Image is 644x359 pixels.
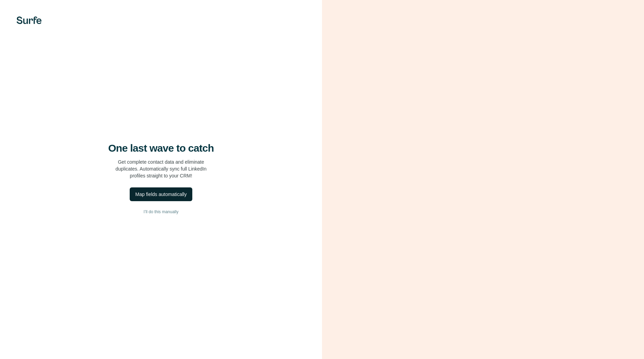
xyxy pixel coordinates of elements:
button: I’ll do this manually [14,207,308,217]
div: Map fields automatically [135,191,186,198]
img: Surfe's logo [17,17,42,24]
p: Get complete contact data and eliminate duplicates. Automatically sync full LinkedIn profiles str... [116,159,207,179]
h4: One last wave to catch [108,142,214,154]
span: I’ll do this manually [143,209,178,215]
button: Map fields automatically [130,187,192,201]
